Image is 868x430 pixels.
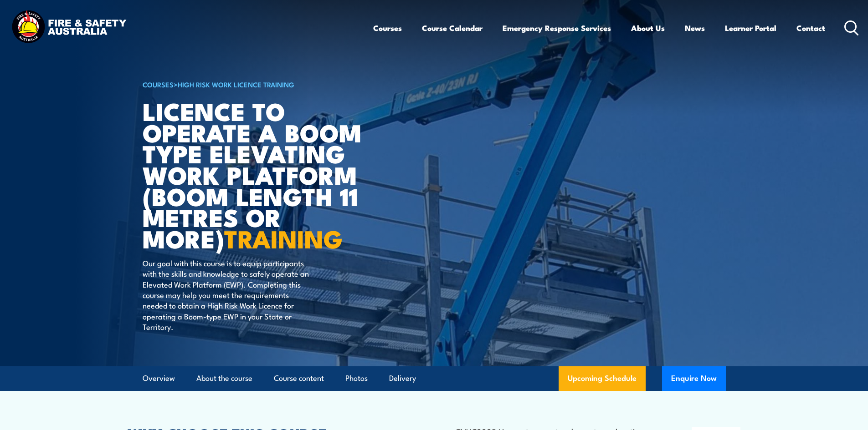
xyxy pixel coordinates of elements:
[143,366,175,390] a: Overview
[224,219,343,257] strong: TRAINING
[143,100,368,249] h1: Licence to operate a boom type elevating work platform (boom length 11 metres or more)
[559,366,646,391] a: Upcoming Schedule
[196,366,252,390] a: About the course
[143,79,174,89] a: COURSES
[373,16,402,40] a: Courses
[503,16,611,40] a: Emergency Response Services
[345,366,368,390] a: Photos
[422,16,483,40] a: Course Calendar
[725,16,776,40] a: Learner Portal
[389,366,416,390] a: Delivery
[143,79,368,90] h6: >
[796,16,825,40] a: Contact
[685,16,705,40] a: News
[178,79,294,89] a: High Risk Work Licence Training
[631,16,665,40] a: About Us
[662,366,726,391] button: Enquire Now
[143,258,309,332] p: Our goal with this course is to equip participants with the skills and knowledge to safely operat...
[274,366,324,390] a: Course content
